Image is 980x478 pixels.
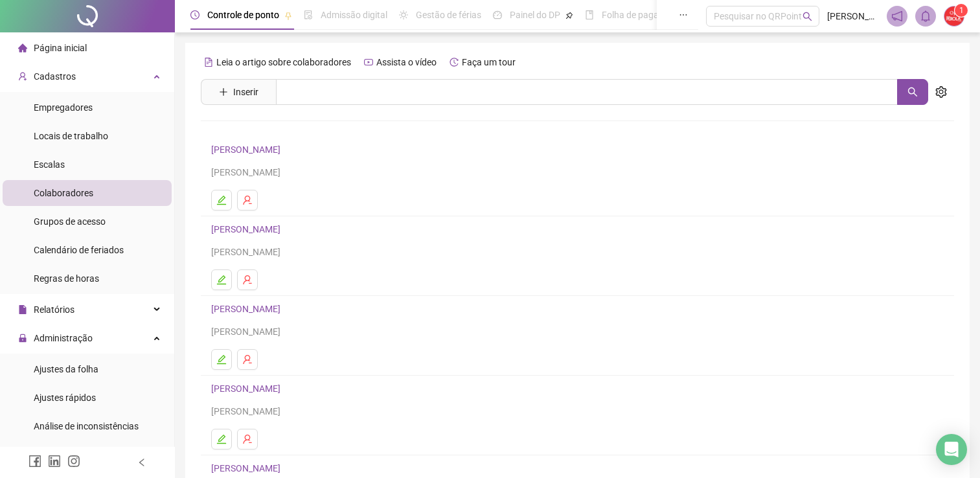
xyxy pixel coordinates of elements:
span: setting [935,86,947,98]
span: pushpin [565,12,573,19]
span: dashboard [493,10,502,19]
span: book [585,10,594,19]
span: Locais de trabalho [34,131,108,141]
span: bell [920,10,931,22]
span: Regras de horas [34,273,99,284]
span: Assista o vídeo [376,57,437,67]
span: [PERSON_NAME] [827,9,879,23]
span: home [18,43,27,52]
span: user-add [18,72,27,81]
div: [PERSON_NAME] [211,245,944,259]
span: clock-circle [190,10,199,19]
span: file [18,305,27,314]
div: [PERSON_NAME] [211,165,944,179]
sup: Atualize o seu contato no menu Meus Dados [955,4,968,17]
span: Ajustes rápidos [34,393,96,403]
span: Painel do DP [510,10,560,20]
span: Controle de ponto [207,10,279,20]
span: user-delete [242,195,253,205]
span: Grupos de acesso [34,216,106,227]
span: Administração [34,333,93,343]
span: Cadastros [34,71,76,82]
a: [PERSON_NAME] [211,224,284,234]
a: [PERSON_NAME] [211,304,284,314]
span: Colaboradores [34,188,93,198]
span: linkedin [48,455,61,468]
div: [PERSON_NAME] [211,404,944,418]
span: search [907,87,918,97]
span: file-done [304,10,313,19]
img: 67733 [944,6,964,26]
div: Open Intercom Messenger [936,434,967,465]
span: youtube [364,58,373,67]
a: [PERSON_NAME] [211,144,284,155]
span: edit [216,434,227,444]
span: user-delete [242,275,253,285]
span: edit [216,354,227,365]
span: Admissão digital [321,10,387,20]
span: Leia o artigo sobre colaboradores [216,57,351,67]
span: Escalas [34,159,65,170]
span: Inserir [233,85,258,99]
span: Ajustes da folha [34,364,98,374]
span: search [803,12,812,21]
span: Calendário de feriados [34,245,124,255]
span: Empregadores [34,102,93,113]
a: [PERSON_NAME] [211,383,284,394]
span: 1 [959,6,964,15]
button: Inserir [209,82,269,102]
span: history [450,58,459,67]
span: Relatórios [34,304,74,315]
span: sun [399,10,408,19]
span: Folha de pagamento [602,10,685,20]
span: instagram [67,455,80,468]
a: [PERSON_NAME] [211,463,284,473]
span: Página inicial [34,43,87,53]
span: edit [216,275,227,285]
span: lock [18,334,27,343]
span: Faça um tour [462,57,516,67]
span: user-delete [242,354,253,365]
span: edit [216,195,227,205]
span: file-text [204,58,213,67]
span: left [137,458,146,467]
span: plus [219,87,228,97]
span: Gestão de férias [416,10,481,20]
span: notification [891,10,903,22]
span: user-delete [242,434,253,444]
span: Análise de inconsistências [34,421,139,431]
span: ellipsis [679,10,688,19]
span: pushpin [284,12,292,19]
div: [PERSON_NAME] [211,324,944,339]
span: facebook [28,455,41,468]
